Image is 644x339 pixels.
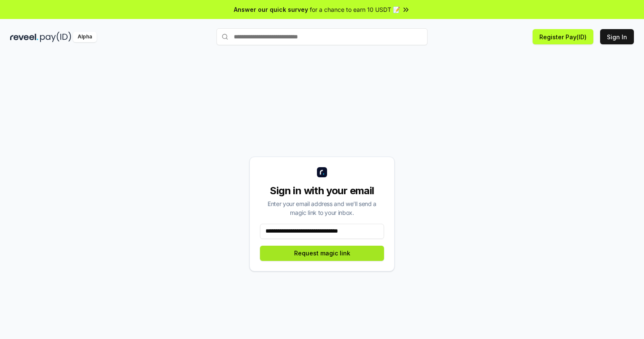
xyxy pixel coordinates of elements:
div: Sign in with your email [260,184,384,198]
button: Sign In [600,29,634,44]
span: for a chance to earn 10 USDT 📝 [310,5,400,14]
img: pay_id [40,32,71,42]
div: Alpha [73,32,97,42]
div: Enter your email address and we’ll send a magic link to your inbox. [260,199,384,217]
img: reveel_dark [10,32,38,42]
img: logo_small [317,167,327,177]
button: Register Pay(ID) [533,29,593,44]
span: Answer our quick survey [234,5,308,14]
button: Request magic link [260,246,384,261]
